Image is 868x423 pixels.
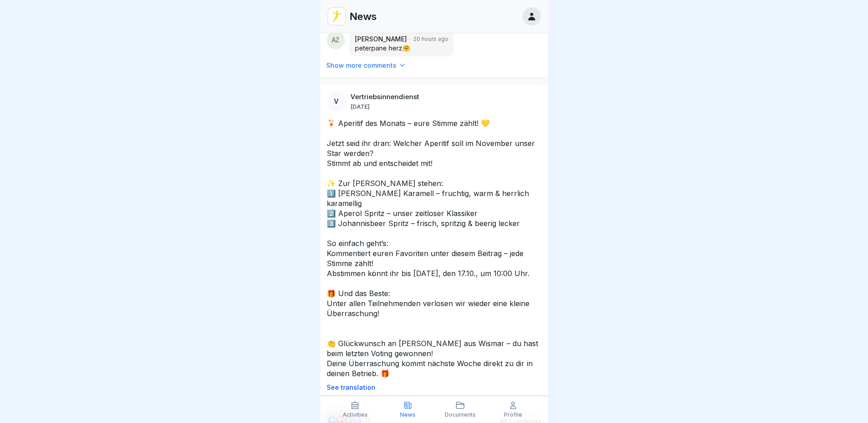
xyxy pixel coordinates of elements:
[413,35,448,43] p: 20 hours ago
[400,412,416,418] p: News
[327,31,345,49] div: AZ
[327,118,542,378] p: 🍹 Aperitif des Monats – eure Stimme zählt! 💛 Jetzt seid ihr dran: Welcher Aperitif soll im Novemb...
[327,92,346,111] div: V
[328,8,345,25] img: vd4jgc378hxa8p7qw0fvrl7x.png
[327,384,542,391] p: See translation
[504,412,522,418] p: Profile
[350,93,419,101] p: Vertriebsinnendienst
[355,44,448,53] p: peterpane herz🤗
[326,61,396,70] p: Show more comments
[355,35,407,44] p: [PERSON_NAME]
[343,412,368,418] p: Activities
[349,10,377,22] p: News
[350,103,370,110] p: [DATE]
[445,412,476,418] p: Documents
